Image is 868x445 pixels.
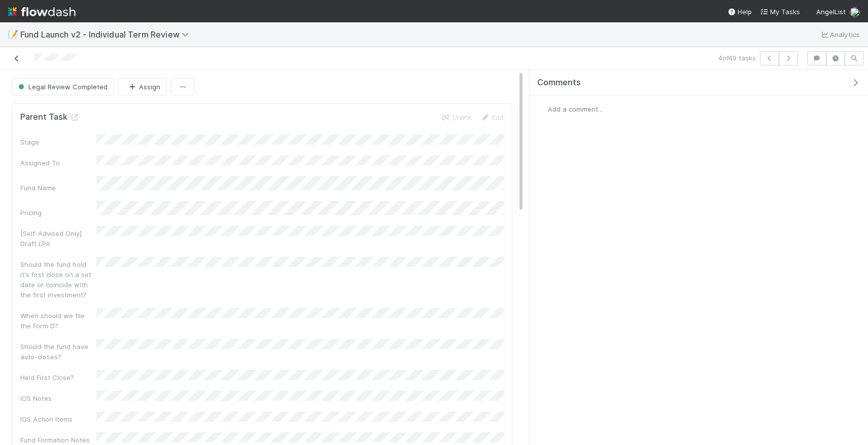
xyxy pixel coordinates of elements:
div: Pricing [20,208,96,218]
div: Help [727,7,752,17]
span: My Tasks [760,8,800,16]
div: Stage [20,137,96,147]
div: Assigned To [20,158,96,168]
button: Assign [118,78,167,95]
span: Legal Review Completed [16,83,108,91]
div: When should we file the Form D? [20,311,96,331]
span: 4 of 49 tasks [718,53,756,63]
span: Fund Launch v2 - Individual Term Review [20,29,194,40]
h5: Parent Task [20,112,80,122]
a: Edit [480,113,504,121]
a: Analytics [820,28,860,41]
img: avatar_ac990a78-52d7-40f8-b1fe-cbbd1cda261e.png [850,7,860,17]
div: Should the fund hold it's first close on a set date or coincide with the first investment? [20,259,96,300]
div: [Self-Advised Only] Draft LPA [20,228,96,249]
span: Comments [537,78,581,88]
div: IOS Notes [20,393,96,403]
div: Held First Close? [20,372,96,383]
img: logo-inverted-e16ddd16eac7371096b0.svg [8,3,76,20]
span: 📝 [8,30,18,39]
a: My Tasks [760,7,800,17]
div: Should the fund have auto-closes? [20,341,96,362]
button: Legal Review Completed [12,78,114,95]
div: Fund Name [20,183,96,193]
a: Unlink [440,113,472,121]
img: avatar_ac990a78-52d7-40f8-b1fe-cbbd1cda261e.png [538,104,548,114]
div: Fund Formation Notes [20,435,96,445]
span: AngelList [816,8,846,16]
div: IOS Action Items [20,414,96,424]
span: Add a comment... [548,105,603,113]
